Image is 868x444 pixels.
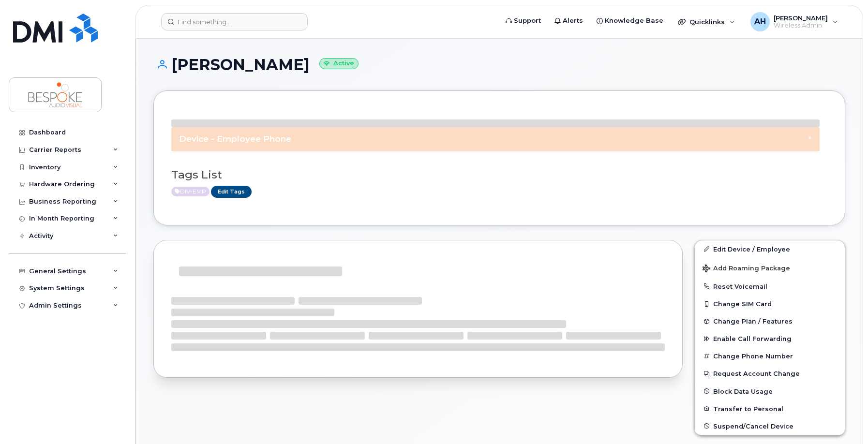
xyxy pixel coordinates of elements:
span: Enable Call Forwarding [713,335,792,342]
a: Edit Tags [211,186,252,198]
span: Active [171,187,210,196]
button: Add Roaming Package [695,258,845,278]
span: Change Plan / Features [713,318,793,325]
button: Transfer to Personal [695,400,845,417]
button: Change SIM Card [695,295,845,312]
span: Suspend/Cancel Device [713,422,793,429]
button: Enable Call Forwarding [695,330,845,347]
button: Block Data Usage [695,383,845,400]
span: Add Roaming Package [703,265,790,274]
h1: [PERSON_NAME] [153,56,845,73]
button: Reset Voicemail [695,278,845,295]
button: Change Plan / Features [695,312,845,330]
button: Close [808,135,812,141]
span: Device - Employee Phone [179,134,291,144]
a: Edit Device / Employee [695,240,845,258]
button: Suspend/Cancel Device [695,417,845,435]
button: Request Account Change [695,365,845,382]
small: Active [319,58,359,69]
h3: Tags List [171,169,827,181]
button: Change Phone Number [695,347,845,365]
span: × [808,134,812,141]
